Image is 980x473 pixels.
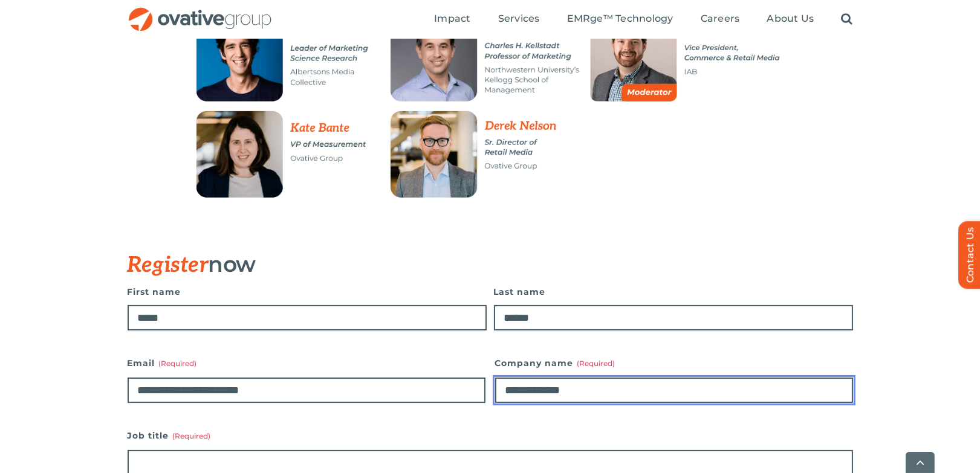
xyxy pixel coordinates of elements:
span: About Us [767,13,814,25]
label: Company name [495,355,853,372]
span: EMRge™ Technology [567,13,673,25]
a: EMRge™ Technology [567,13,673,26]
a: Careers [701,13,740,26]
span: (Required) [159,359,197,368]
a: Search [841,13,852,26]
span: (Required) [577,359,615,368]
a: Services [498,13,540,26]
span: Register [128,252,209,278]
a: Impact [434,13,470,26]
span: (Required) [173,431,211,440]
h3: now [128,252,793,277]
label: Job title [128,427,853,444]
a: OG_Full_horizontal_RGB [128,6,273,18]
label: Email [128,355,485,372]
span: Services [498,13,540,25]
label: First name [128,283,487,300]
span: Impact [434,13,470,25]
span: Careers [701,13,740,25]
label: Last name [494,283,853,300]
a: About Us [767,13,814,26]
